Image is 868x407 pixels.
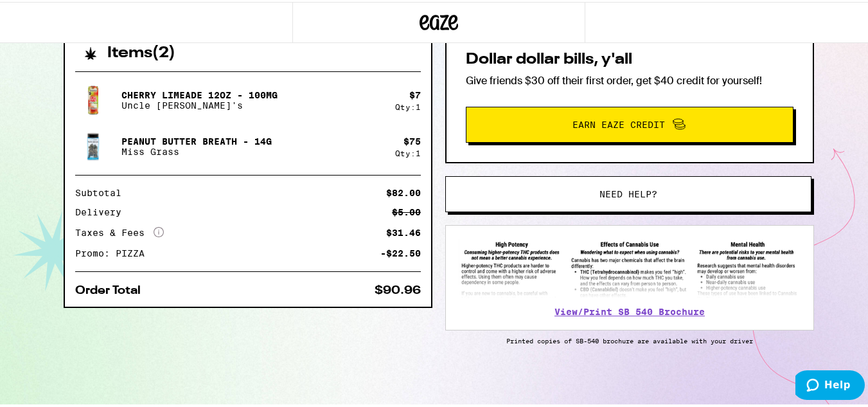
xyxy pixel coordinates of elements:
[445,174,811,210] button: Need help?
[386,186,421,195] div: $82.00
[380,247,421,256] div: -$22.50
[121,134,272,145] p: Peanut Butter Breath - 14g
[75,247,154,256] div: Promo: PIZZA
[466,72,793,86] p: Give friends $30 off their first order, get $40 credit for yourself!
[75,80,111,116] img: Uncle Arnie's - Cherry Limeade 12oz - 100mg
[395,147,421,156] div: Qty: 1
[572,118,665,127] span: Earn Eaze Credit
[121,98,278,109] p: Uncle [PERSON_NAME]'s
[395,101,421,109] div: Qty: 1
[554,305,705,315] a: View/Print SB 540 Brochure
[121,88,278,98] p: Cherry Limeade 12oz - 100mg
[403,134,421,145] div: $ 75
[75,127,111,163] img: Miss Grass - Peanut Butter Breath - 14g
[375,283,421,294] div: $90.96
[75,225,164,237] div: Taxes & Fees
[75,283,150,294] div: Order Total
[386,226,421,235] div: $31.46
[107,44,175,59] h2: Items ( 2 )
[445,335,814,343] p: Printed copies of SB-540 brochure are available with your driver
[409,88,421,98] div: $ 7
[121,145,272,155] p: Miss Grass
[459,237,801,296] img: SB 540 Brochure preview
[466,50,793,66] h2: Dollar dollar bills, y'all
[75,186,130,195] div: Subtotal
[466,105,793,141] button: Earn Eaze Credit
[599,188,657,197] span: Need help?
[392,206,421,215] div: $5.00
[795,368,865,401] iframe: Opens a widget where you can find more information
[75,206,130,215] div: Delivery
